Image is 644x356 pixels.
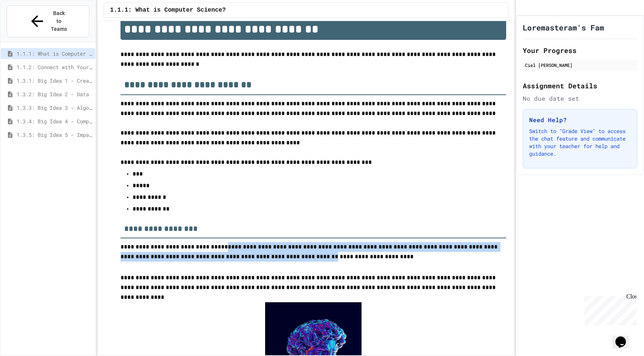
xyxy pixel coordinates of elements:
h2: Assignment Details [523,80,637,91]
div: Ciel [PERSON_NAME] [525,62,635,68]
span: 1.3.5: Big Idea 5 - Impact of Computing [17,131,92,139]
h1: Loremasteram's Fam [523,22,604,33]
iframe: chat widget [612,326,636,348]
span: 1.3.2: Big Idea 2 - Data [17,90,92,98]
span: 1.1.1: What is Computer Science? [17,50,92,58]
span: 1.1.1: What is Computer Science? [110,6,226,15]
span: 1.1.2: Connect with Your World [17,63,92,71]
span: 1.3.3: Big Idea 3 - Algorithms and Programming [17,104,92,112]
div: Chat with us now!Close [3,3,52,48]
p: Switch to "Grade View" to access the chat feature and communicate with your teacher for help and ... [529,127,631,158]
iframe: chat widget [581,293,636,325]
button: Back to Teams [7,5,89,37]
span: 1.3.4: Big Idea 4 - Computing Systems and Networks [17,117,92,125]
div: No due date set [523,94,637,103]
span: Back to Teams [50,9,68,33]
h3: Need Help? [529,115,631,124]
span: 1.3.1: Big Idea 1 - Creative Development [17,77,92,85]
h2: Your Progress [523,45,637,56]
